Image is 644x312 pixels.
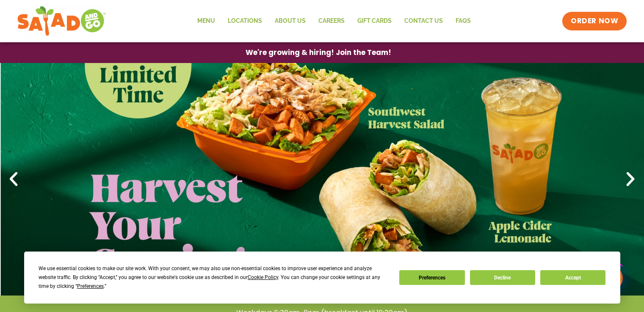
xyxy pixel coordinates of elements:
[562,12,627,30] a: ORDER NOW
[268,11,312,31] a: About Us
[221,11,268,31] a: Locations
[449,11,477,31] a: FAQs
[24,252,620,304] div: Cookie Consent Prompt
[4,170,23,189] div: Previous slide
[233,43,404,63] a: We're growing & hiring! Join the Team!
[312,11,351,31] a: Careers
[470,270,535,285] button: Decline
[191,11,477,31] nav: Menu
[571,16,618,26] span: ORDER NOW
[351,11,398,31] a: GIFT CARDS
[17,4,106,38] img: new-SAG-logo-768×292
[39,264,389,291] div: We use essential cookies to make our site work. With your consent, we may also use non-essential ...
[540,270,605,285] button: Accept
[399,270,464,285] button: Preferences
[246,49,391,56] span: We're growing & hiring! Join the Team!
[191,11,221,31] a: Menu
[398,11,449,31] a: Contact Us
[621,170,640,189] div: Next slide
[77,283,104,289] span: Preferences
[248,274,278,280] span: Cookie Policy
